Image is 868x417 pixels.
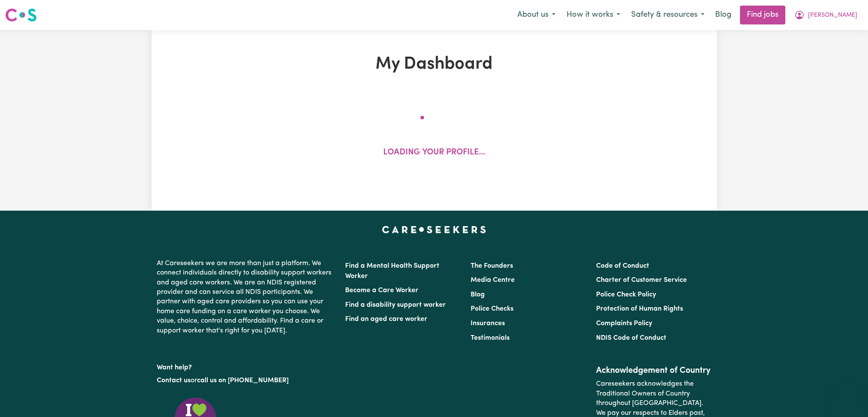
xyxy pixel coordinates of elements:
a: Media Centre [471,277,515,284]
h1: My Dashboard [251,54,617,75]
p: or [157,372,335,389]
button: My Account [789,6,863,24]
a: The Founders [471,263,513,269]
a: Police Checks [471,305,513,312]
button: About us [512,6,561,24]
a: NDIS Code of Conduct [596,335,666,341]
a: Find jobs [740,6,785,24]
a: Code of Conduct [596,263,649,269]
a: Protection of Human Rights [596,305,683,312]
a: Insurances [471,320,505,327]
p: At Careseekers we are more than just a platform. We connect individuals directly to disability su... [157,255,335,339]
a: Blog [471,291,485,298]
span: [PERSON_NAME] [808,11,857,20]
a: Police Check Policy [596,291,656,298]
a: Testimonials [471,335,510,341]
a: Complaints Policy [596,320,652,327]
button: How it works [561,6,626,24]
a: Find an aged care worker [345,316,427,323]
a: Find a disability support worker [345,302,446,308]
a: Careseekers home page [382,226,486,233]
p: Loading your profile... [383,147,485,159]
a: Careseekers logo [5,5,37,25]
h2: Acknowledgement of Country [596,366,711,376]
a: Contact us [157,377,191,384]
iframe: Button to launch messaging window [834,383,861,410]
p: Want help? [157,360,335,372]
a: Find a Mental Health Support Worker [345,263,439,280]
button: Safety & resources [626,6,710,24]
a: Become a Care Worker [345,287,418,294]
a: Blog [710,6,737,24]
a: Charter of Customer Service [596,277,687,284]
a: call us on [PHONE_NUMBER] [197,377,289,384]
img: Careseekers logo [5,7,37,23]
